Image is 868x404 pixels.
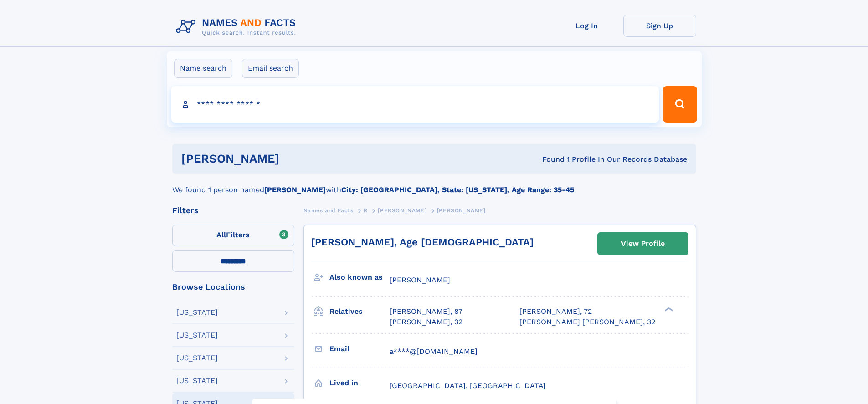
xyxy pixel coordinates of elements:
[176,354,218,362] div: [US_STATE]
[181,153,411,164] h1: [PERSON_NAME]
[176,377,218,384] div: [US_STATE]
[311,236,534,248] a: [PERSON_NAME], Age [DEMOGRAPHIC_DATA]
[390,276,450,284] span: [PERSON_NAME]
[329,341,390,357] h3: Email
[390,381,546,390] span: [GEOGRAPHIC_DATA], [GEOGRAPHIC_DATA]
[550,15,623,37] a: Log In
[390,317,462,327] a: [PERSON_NAME], 32
[437,207,486,214] span: [PERSON_NAME]
[176,332,218,339] div: [US_STATE]
[172,174,696,195] div: We found 1 person named with .
[341,185,574,194] b: City: [GEOGRAPHIC_DATA], State: [US_STATE], Age Range: 35-45
[171,86,659,123] input: search input
[663,86,697,123] button: Search Button
[174,59,232,78] label: Name search
[621,233,665,254] div: View Profile
[364,205,368,216] a: R
[598,233,688,255] a: View Profile
[519,317,655,327] a: [PERSON_NAME] [PERSON_NAME], 32
[172,225,294,246] label: Filters
[176,309,218,316] div: [US_STATE]
[378,205,426,216] a: [PERSON_NAME]
[329,375,390,391] h3: Lived in
[378,207,426,214] span: [PERSON_NAME]
[172,206,294,215] div: Filters
[390,307,462,317] a: [PERSON_NAME], 87
[303,205,354,216] a: Names and Facts
[172,283,294,291] div: Browse Locations
[519,307,592,317] a: [PERSON_NAME], 72
[329,270,390,285] h3: Also known as
[242,59,299,78] label: Email search
[172,15,303,39] img: Logo Names and Facts
[663,307,673,312] div: ❯
[264,185,326,194] b: [PERSON_NAME]
[216,230,226,239] span: All
[364,207,368,214] span: R
[623,15,696,37] a: Sign Up
[329,304,390,319] h3: Relatives
[411,154,687,164] div: Found 1 Profile In Our Records Database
